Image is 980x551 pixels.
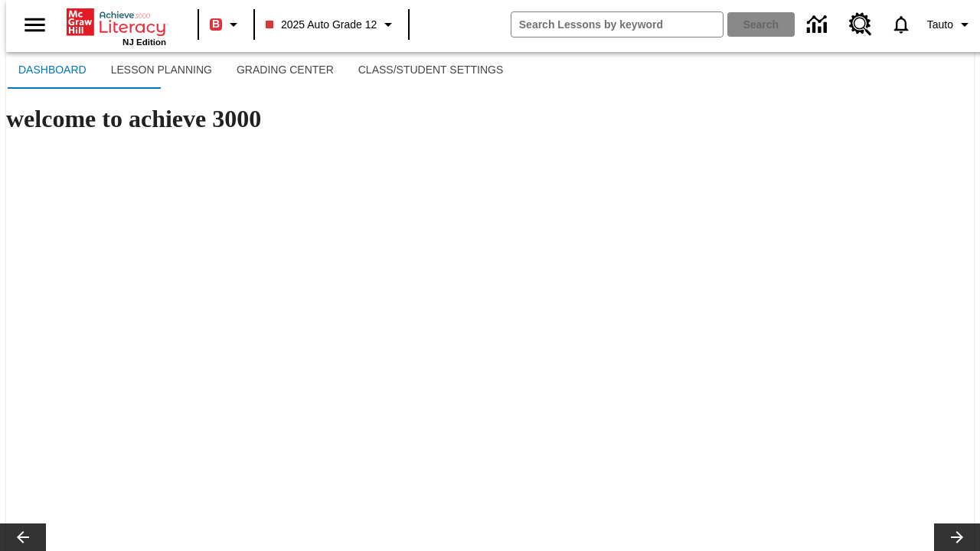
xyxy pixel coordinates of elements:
h1: welcome to achieve 3000 [6,105,974,133]
a: Home [67,7,166,37]
span: Grading Center [237,64,334,77]
button: Grading Center [224,52,346,89]
div: SubNavbar [6,52,515,89]
button: Profile/Settings [921,11,980,38]
span: NJ Edition [122,37,166,47]
a: Data Center [798,4,840,46]
button: Lesson carousel, Next [934,523,980,551]
button: Dashboard [6,52,99,89]
span: Dashboard [18,64,87,77]
button: Boost Class color is red. Change class color [204,11,249,38]
span: 2025 Auto Grade 12 [266,17,377,33]
div: SubNavbar [6,52,974,89]
a: Resource Center, Will open in new tab [840,4,881,45]
span: B [212,15,220,34]
button: Lesson Planning [99,52,224,89]
button: Class/Student Settings [346,52,516,89]
button: Open side menu [12,2,57,47]
button: Class: 2025 Auto Grade 12, Select your class [260,11,403,38]
a: Notifications [881,5,921,44]
span: Tauto [927,17,953,33]
span: Class/Student Settings [358,64,504,77]
span: Lesson Planning [111,64,212,77]
div: Home [67,5,166,47]
input: search field [511,12,723,37]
